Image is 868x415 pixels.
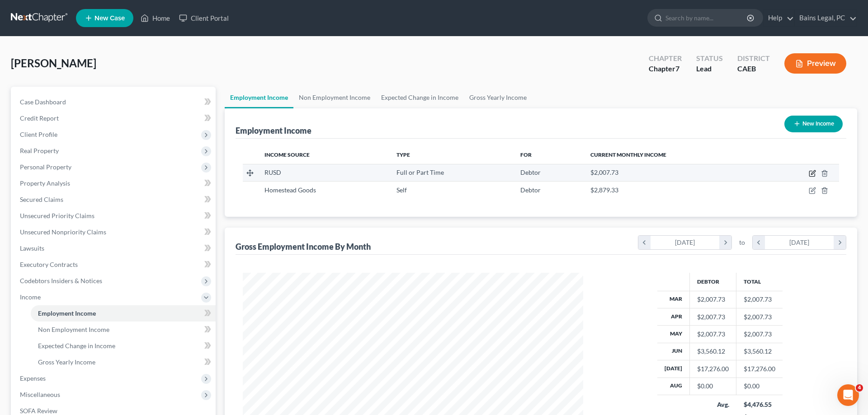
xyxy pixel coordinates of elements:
th: Aug [657,378,690,395]
div: $2,007.73 [697,295,729,304]
span: Personal Property [20,163,71,171]
span: Client Profile [20,131,57,138]
span: Miscellaneous [20,391,60,398]
span: Non Employment Income [38,326,109,333]
span: Unsecured Priority Claims [20,212,94,219]
span: For [520,151,532,158]
a: Expected Change in Income [376,87,464,108]
div: Chapter [649,53,682,64]
a: Credit Report [13,110,216,126]
a: Lawsuits [13,240,216,256]
i: chevron_left [638,236,651,249]
div: Gross Employment Income By Month [236,241,371,252]
a: Property Analysis [13,175,216,191]
td: $0.00 [736,378,783,395]
span: Debtor [520,168,541,176]
a: Gross Yearly Income [31,354,216,370]
span: Unsecured Nonpriority Claims [20,228,106,236]
span: Lawsuits [20,244,44,252]
td: $3,560.12 [736,343,783,360]
a: Executory Contracts [13,256,216,273]
span: Codebtors Insiders & Notices [20,277,102,284]
i: chevron_right [834,236,846,249]
i: chevron_right [719,236,731,249]
div: $4,476.55 [744,400,776,409]
div: CAEB [737,64,770,74]
a: Non Employment Income [293,87,376,108]
th: [DATE] [657,360,690,378]
a: Employment Income [225,87,293,108]
span: 4 [856,384,863,392]
div: Employment Income [236,125,311,136]
th: May [657,326,690,343]
div: District [737,53,770,64]
div: [DATE] [651,236,720,249]
div: $0.00 [697,382,729,391]
span: New Case [94,15,125,22]
span: Income [20,293,41,301]
a: Case Dashboard [13,94,216,110]
span: Property Analysis [20,179,70,187]
th: Mar [657,291,690,308]
span: Homestead Goods [264,186,316,194]
td: $2,007.73 [736,291,783,308]
span: Gross Yearly Income [38,358,95,366]
a: Client Portal [175,10,233,26]
td: $2,007.73 [736,308,783,325]
th: Apr [657,308,690,325]
span: Expenses [20,374,46,382]
span: Credit Report [20,114,59,122]
span: SOFA Review [20,407,57,415]
span: Secured Claims [20,196,63,203]
td: $2,007.73 [736,326,783,343]
span: to [739,238,745,247]
button: Preview [784,53,846,74]
i: chevron_left [753,236,765,249]
div: Lead [696,64,723,74]
a: Expected Change in Income [31,338,216,354]
div: Avg. [697,400,729,409]
span: Current Monthly Income [590,151,666,158]
span: Type [396,151,410,158]
span: RUSD [264,168,281,176]
a: Secured Claims [13,191,216,208]
div: $17,276.00 [697,364,729,373]
div: [DATE] [765,236,834,249]
a: Help [764,10,794,26]
th: Debtor [690,273,736,291]
div: Status [696,53,723,64]
div: Chapter [649,64,682,74]
div: $3,560.12 [697,347,729,356]
span: Employment Income [38,309,96,317]
div: $2,007.73 [697,330,729,339]
span: 7 [675,64,679,73]
span: Income Source [264,151,310,158]
span: Expected Change in Income [38,342,115,350]
a: Unsecured Nonpriority Claims [13,224,216,240]
button: New Income [784,116,843,132]
span: Debtor [520,186,541,194]
a: Home [136,10,175,26]
span: Self [396,186,407,194]
td: $17,276.00 [736,360,783,378]
span: Full or Part Time [396,168,444,176]
span: Case Dashboard [20,98,66,106]
span: [PERSON_NAME] [11,56,96,70]
a: Employment Income [31,305,216,322]
span: $2,879.33 [590,186,618,194]
span: Executory Contracts [20,261,78,268]
input: Search by name... [665,9,748,26]
a: Unsecured Priority Claims [13,208,216,224]
iframe: Intercom live chat [837,384,859,406]
span: Real Property [20,147,59,154]
div: $2,007.73 [697,312,729,322]
a: Non Employment Income [31,322,216,338]
span: $2,007.73 [590,168,618,176]
a: Bains Legal, PC [795,10,857,26]
th: Total [736,273,783,291]
th: Jun [657,343,690,360]
a: Gross Yearly Income [464,87,532,108]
